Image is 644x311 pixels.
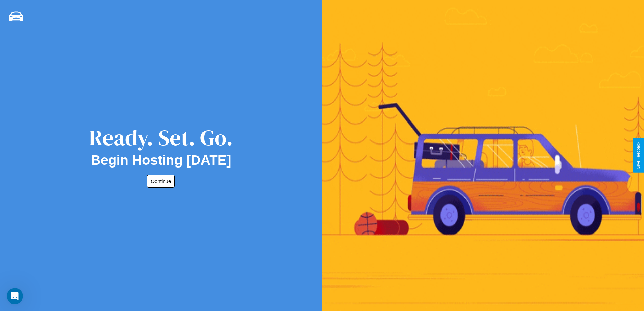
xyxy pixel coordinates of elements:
div: Give Feedback [636,142,641,169]
h2: Begin Hosting [DATE] [91,153,231,168]
iframe: Intercom live chat [7,288,23,304]
button: Continue [147,175,175,188]
div: Ready. Set. Go. [89,123,233,153]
